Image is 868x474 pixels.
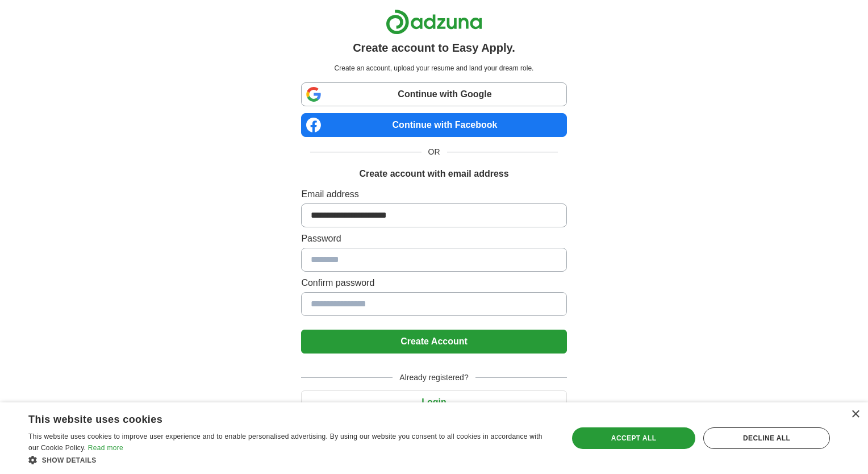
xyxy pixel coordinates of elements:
[393,372,475,384] span: Already registered?
[851,410,859,419] div: Close
[353,39,515,56] h1: Create account to Easy Apply.
[703,427,830,449] div: Decline all
[88,444,123,452] a: Read more, opens a new window
[359,167,508,181] h1: Create account with email address
[301,113,566,137] a: Continue with Facebook
[301,397,566,407] a: Login
[28,454,552,465] div: Show details
[28,433,542,452] span: This website uses cookies to improve user experience and to enable personalised advertising. By u...
[301,330,566,354] button: Create Account
[301,188,566,201] label: Email address
[301,276,566,290] label: Confirm password
[301,82,566,106] a: Continue with Google
[301,390,566,414] button: Login
[422,146,447,158] span: OR
[301,232,566,246] label: Password
[28,409,524,426] div: This website uses cookies
[386,9,482,35] img: Adzuna logo
[303,63,564,73] p: Create an account, upload your resume and land your dream role.
[572,427,695,449] div: Accept all
[42,456,97,464] span: Show details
